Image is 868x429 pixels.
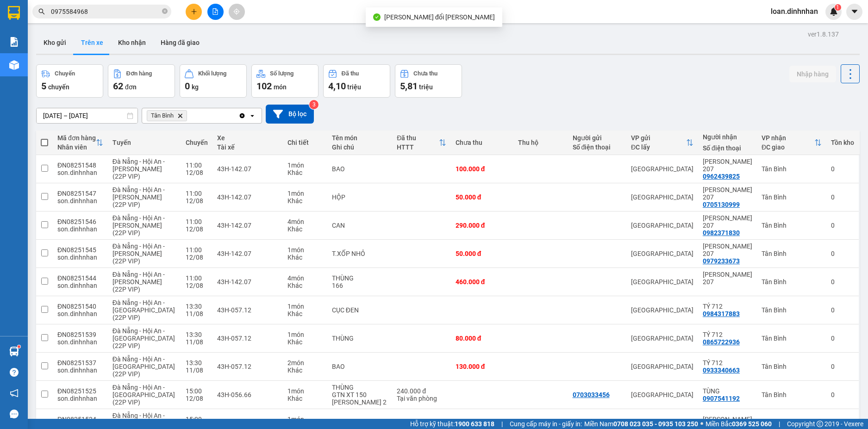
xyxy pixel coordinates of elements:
div: Tên món [332,134,388,142]
div: Ghi chú [332,143,388,151]
span: Tân Bình, close by backspace [147,110,187,121]
div: 0907541192 [703,395,740,402]
sup: 3 [309,100,318,109]
div: Đơn hàng [126,70,152,77]
button: Chưa thu5,81 triệu [395,64,462,98]
div: 11:00 [186,246,208,254]
div: [GEOGRAPHIC_DATA] [631,335,693,342]
div: ĐN08251525 [57,387,103,395]
div: [GEOGRAPHIC_DATA] [631,306,693,314]
div: Thu hộ [518,139,563,146]
div: 290.000 đ [456,222,509,229]
div: THÙNG [332,274,388,282]
div: 12/08 [186,197,208,205]
span: 5 [41,81,46,92]
div: 130.000 đ [456,363,509,370]
span: question-circle [10,368,19,377]
span: plus [191,8,197,15]
span: ⚪️ [700,422,703,426]
input: Selected Tân Bình. [189,111,190,120]
div: ANH ẢNH [703,416,752,423]
div: Số điện thoại [573,143,622,151]
div: Xe [217,134,278,142]
div: THÙNG [332,335,388,342]
button: Nhập hàng [789,66,836,82]
div: Khối lượng [198,70,226,77]
div: ĐN08251547 [57,190,103,197]
div: ĐN08251545 [57,246,103,254]
div: 4 món [287,218,323,225]
span: Đà Nẵng - Hội An - [PERSON_NAME] (22P VIP) [112,271,165,293]
div: Khác [287,338,323,346]
div: Tuyến [112,139,177,146]
button: plus [186,4,202,20]
th: Toggle SortBy [626,131,698,155]
div: TÝ 712 [703,331,752,338]
span: search [38,8,45,15]
button: Hàng đã giao [153,31,207,54]
div: 0 [831,250,854,257]
input: Tìm tên, số ĐT hoặc mã đơn [51,6,160,17]
div: 43H-057.12 [217,363,278,370]
div: 13:30 [186,303,208,310]
span: caret-down [850,7,859,16]
button: Đơn hàng62đơn [108,64,175,98]
th: Toggle SortBy [53,131,108,155]
div: Khác [287,282,323,289]
div: 11/08 [186,367,208,374]
span: loan.dinhnhan [763,6,825,17]
div: 0 [831,363,854,370]
div: Khác [287,254,323,261]
div: Tân Bình [762,222,822,229]
div: CAN [332,222,388,229]
button: Trên xe [74,31,111,54]
span: 4,10 [328,81,346,92]
div: 0962439825 [703,173,740,180]
img: warehouse-icon [9,347,19,356]
div: 11:00 [186,162,208,169]
div: son.dinhnhan [57,338,103,346]
div: Tân Bình [762,278,822,286]
div: 0 [831,335,854,342]
div: ĐN08251544 [57,274,103,282]
span: close-circle [162,8,168,14]
span: chuyến [48,83,69,91]
sup: 1 [835,4,841,11]
div: THƯƠNG 207 [703,186,752,201]
div: Chưa thu [456,139,509,146]
div: Tân Bình [762,391,822,398]
span: món [274,83,287,91]
span: Đà Nẵng - Hội An - [GEOGRAPHIC_DATA] (22P VIP) [112,327,175,349]
div: 12/08 [186,169,208,176]
div: Người gửi [573,134,622,142]
div: 43H-142.07 [217,250,278,257]
div: son.dinhnhan [57,395,103,402]
div: 0933340663 [703,367,740,374]
div: Tại văn phòng [397,395,446,402]
div: Khác [287,225,323,233]
span: file-add [212,8,219,15]
div: ĐN08251524 [57,416,103,423]
div: THƯƠNG 207 [703,271,752,286]
div: BAO [332,363,388,370]
div: Tài xế [217,143,278,151]
span: Đà Nẵng - Hội An - [GEOGRAPHIC_DATA] (22P VIP) [112,355,175,378]
div: Tân Bình [762,306,822,314]
span: Hỗ trợ kỹ thuật: [410,419,494,429]
div: Tân Bình [762,165,822,173]
span: Miền Bắc [706,419,772,429]
div: TÝ 712 [703,359,752,367]
div: son.dinhnhan [57,225,103,233]
strong: 0369 525 060 [732,420,772,428]
div: Người nhận [703,133,752,141]
span: triệu [347,83,361,91]
div: 11/08 [186,338,208,346]
div: CỤC ĐEN [332,306,388,314]
span: kg [192,83,199,91]
span: Đà Nẵng - Hội An - [PERSON_NAME] (22P VIP) [112,214,165,236]
button: Kho nhận [111,31,153,54]
div: son.dinhnhan [57,310,103,317]
div: 0 [831,222,854,229]
strong: 1900 633 818 [455,420,494,428]
div: 13:30 [186,331,208,338]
